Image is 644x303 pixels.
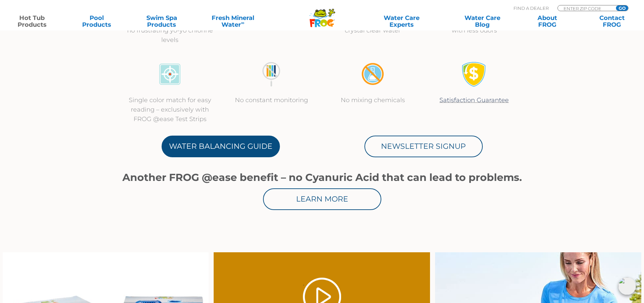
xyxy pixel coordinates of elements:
[72,15,122,28] a: PoolProducts
[439,96,509,104] a: Satisfaction Guarantee
[241,20,244,25] sup: ∞
[201,15,264,28] a: Fresh MineralWater∞
[461,62,487,87] img: Satisfaction Guarantee Icon
[587,15,637,28] a: ContactFROG
[361,15,443,28] a: Water CareExperts
[360,62,385,87] img: no-mixing1
[364,136,483,157] a: Newsletter Signup
[329,95,417,105] p: No mixing chemicals
[563,5,609,11] input: Zip Code Form
[157,62,183,87] img: icon-atease-color-match
[263,188,381,210] a: Learn More
[522,15,572,28] a: AboutFROG
[259,62,284,87] img: no-constant-monitoring1
[616,5,628,11] input: GO
[137,15,187,28] a: Swim SpaProducts
[162,136,280,157] a: Water Balancing Guide
[618,277,636,295] img: openIcon
[514,5,549,11] p: Find A Dealer
[228,95,315,105] p: No constant monitoring
[7,15,57,28] a: Hot TubProducts
[126,95,214,124] p: Single color match for easy reading – exclusively with FROG @ease Test Strips
[457,15,507,28] a: Water CareBlog
[119,172,525,183] h1: Another FROG @ease benefit – no Cyanuric Acid that can lead to problems.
